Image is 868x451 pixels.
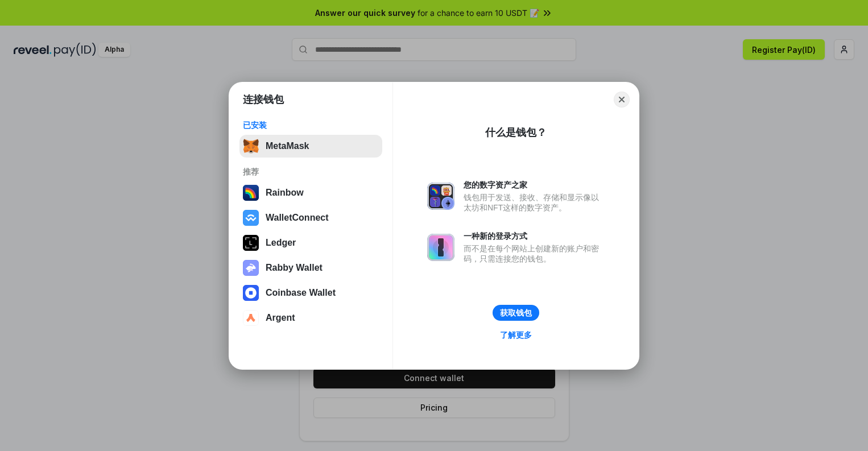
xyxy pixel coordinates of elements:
img: svg+xml,%3Csvg%20fill%3D%22none%22%20height%3D%2233%22%20viewBox%3D%220%200%2035%2033%22%20width%... [243,138,259,154]
div: Coinbase Wallet [266,288,336,298]
button: 获取钱包 [493,305,539,321]
button: Ledger [239,231,382,254]
div: Argent [266,313,295,323]
img: svg+xml,%3Csvg%20width%3D%22120%22%20height%3D%22120%22%20viewBox%3D%220%200%20120%20120%22%20fil... [243,185,259,201]
div: 您的数字资产之家 [464,180,605,190]
img: svg+xml,%3Csvg%20width%3D%2228%22%20height%3D%2228%22%20viewBox%3D%220%200%2028%2028%22%20fill%3D... [243,285,259,301]
div: 什么是钱包？ [485,126,547,139]
img: svg+xml,%3Csvg%20xmlns%3D%22http%3A%2F%2Fwww.w3.org%2F2000%2Fsvg%22%20fill%3D%22none%22%20viewBox... [427,183,454,210]
button: Coinbase Wallet [239,282,382,304]
img: svg+xml,%3Csvg%20width%3D%2228%22%20height%3D%2228%22%20viewBox%3D%220%200%2028%2028%22%20fill%3D... [243,210,259,226]
div: 一种新的登录方式 [464,231,605,241]
img: svg+xml,%3Csvg%20xmlns%3D%22http%3A%2F%2Fwww.w3.org%2F2000%2Fsvg%22%20fill%3D%22none%22%20viewBox... [243,260,259,276]
div: WalletConnect [266,213,329,223]
h1: 连接钱包 [243,93,284,106]
div: MetaMask [266,141,309,151]
button: Close [614,92,630,107]
img: svg+xml,%3Csvg%20xmlns%3D%22http%3A%2F%2Fwww.w3.org%2F2000%2Fsvg%22%20fill%3D%22none%22%20viewBox... [427,234,454,261]
a: 了解更多 [493,328,539,342]
div: 获取钱包 [500,308,532,318]
div: 了解更多 [500,330,532,340]
div: 钱包用于发送、接收、存储和显示像以太坊和NFT这样的数字资产。 [464,192,605,213]
button: Rainbow [239,181,382,204]
button: Argent [239,307,382,329]
div: 推荐 [243,167,379,177]
button: MetaMask [239,135,382,158]
div: 而不是在每个网站上创建新的账户和密码，只需连接您的钱包。 [464,243,605,264]
div: Rabby Wallet [266,263,323,273]
img: svg+xml,%3Csvg%20xmlns%3D%22http%3A%2F%2Fwww.w3.org%2F2000%2Fsvg%22%20width%3D%2228%22%20height%3... [243,235,259,251]
div: Ledger [266,238,296,248]
button: Rabby Wallet [239,256,382,279]
img: svg+xml,%3Csvg%20width%3D%2228%22%20height%3D%2228%22%20viewBox%3D%220%200%2028%2028%22%20fill%3D... [243,310,259,326]
div: Rainbow [266,188,304,198]
button: WalletConnect [239,206,382,229]
div: 已安装 [243,120,379,130]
